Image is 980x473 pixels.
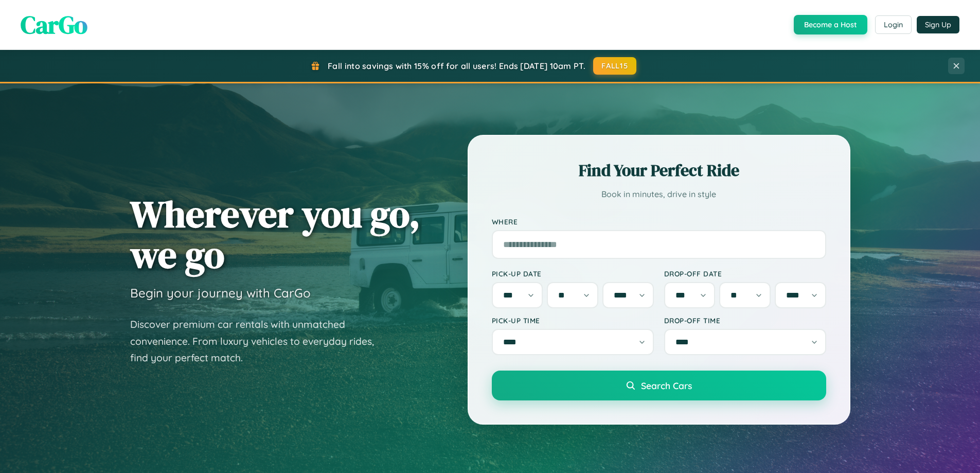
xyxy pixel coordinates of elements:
button: Search Cars [492,371,826,400]
p: Book in minutes, drive in style [492,187,826,202]
span: Search Cars [641,380,692,391]
span: CarGo [21,8,87,42]
button: Login [875,15,912,34]
label: Pick-up Date [492,269,654,278]
p: Discover premium car rentals with unmatched convenience. From luxury vehicles to everyday rides, ... [130,316,387,366]
button: FALL15 [593,57,636,75]
button: Sign Up [917,16,959,33]
label: Pick-up Time [492,316,654,325]
span: Fall into savings with 15% off for all users! Ends [DATE] 10am PT. [328,61,585,71]
h2: Find Your Perfect Ride [492,159,826,182]
h3: Begin your journey with CarGo [130,285,311,301]
label: Where [492,217,826,226]
h1: Wherever you go, we go [130,194,420,275]
label: Drop-off Time [664,316,826,325]
label: Drop-off Date [664,269,826,278]
button: Become a Host [794,15,867,34]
